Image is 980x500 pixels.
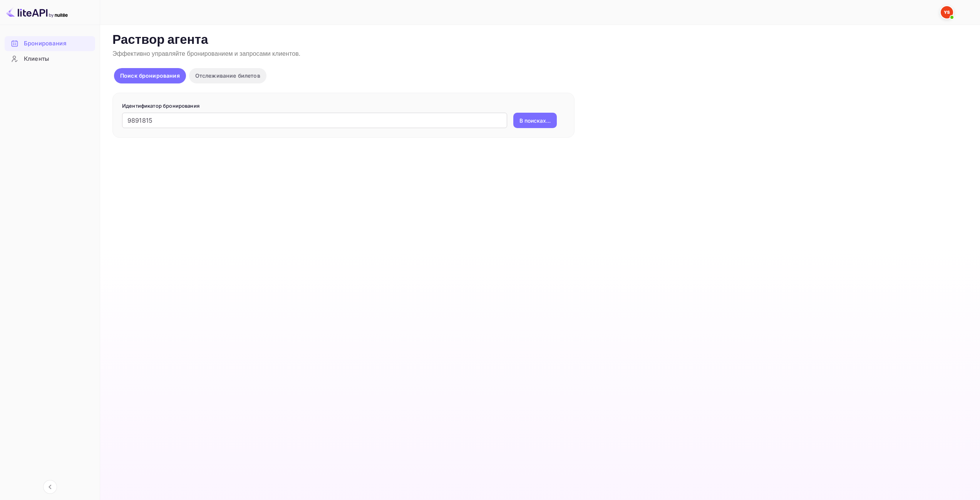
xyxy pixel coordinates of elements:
ya-tr-span: Раствор агента [112,32,208,48]
ya-tr-span: Отслеживание билетов [195,72,260,79]
input: Введите идентификатор бронирования (например, 63782194) [122,113,507,128]
img: Служба Поддержки Яндекса [941,6,953,18]
ya-tr-span: Идентификатор бронирования [122,103,199,109]
div: Бронирования [5,36,95,51]
img: Логотип LiteAPI [6,6,68,18]
a: Клиенты [5,52,95,66]
div: Клиенты [5,52,95,67]
ya-tr-span: Поиск бронирования [120,72,180,79]
ya-tr-span: В поисках... [519,117,551,125]
a: Бронирования [5,36,95,50]
button: Свернуть навигацию [43,480,57,494]
button: В поисках... [513,113,557,128]
ya-tr-span: Клиенты [24,55,49,63]
ya-tr-span: Эффективно управляйте бронированием и запросами клиентов. [112,50,300,58]
ya-tr-span: Бронирования [24,39,66,48]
